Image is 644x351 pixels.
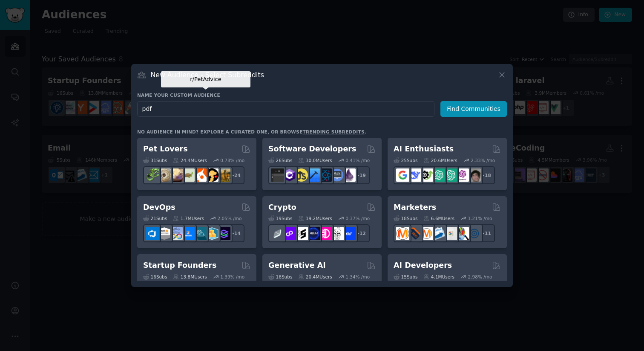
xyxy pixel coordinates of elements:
[268,215,292,221] div: 19 Sub s
[396,168,409,182] img: GoogleGeminiAI
[331,168,344,182] img: AskComputerScience
[468,215,492,221] div: 1.21 % /mo
[420,227,433,240] img: AskMarketing
[307,227,320,240] img: web3
[477,166,495,184] div: + 18
[468,274,492,280] div: 2.98 % /mo
[319,168,332,182] img: reactnative
[345,215,370,221] div: 0.37 % /mo
[394,157,417,163] div: 25 Sub s
[217,168,230,182] img: dogbreed
[394,215,417,221] div: 18 Sub s
[137,101,434,117] input: Pick a short name, like "Digital Marketers" or "Movie-Goers"
[394,260,452,271] h2: AI Developers
[143,202,175,213] h2: DevOps
[423,274,454,280] div: 4.1M Users
[173,215,204,221] div: 1.7M Users
[170,168,183,182] img: leopardgeckos
[268,157,292,163] div: 26 Sub s
[146,227,159,240] img: azuredevops
[420,168,433,182] img: AItoolsCatalog
[143,144,188,154] h2: Pet Lovers
[217,227,230,240] img: PlatformEngineers
[307,168,320,182] img: iOSProgramming
[146,168,159,182] img: herpetology
[137,129,366,135] div: No audience in mind? Explore a curated one, or browse .
[298,215,332,221] div: 19.2M Users
[143,260,216,271] h2: Startup Founders
[283,227,296,240] img: 0xPolygon
[220,274,244,280] div: 1.39 % /mo
[173,157,207,163] div: 24.4M Users
[227,166,244,184] div: + 24
[181,168,195,182] img: turtle
[444,227,457,240] img: googleads
[170,227,183,240] img: Docker_DevOps
[158,227,171,240] img: AWS_Certified_Experts
[283,168,296,182] img: csharp
[143,274,167,280] div: 16 Sub s
[394,274,417,280] div: 15 Sub s
[408,227,421,240] img: bigseo
[298,157,332,163] div: 30.0M Users
[352,166,370,184] div: + 19
[205,227,218,240] img: aws_cdk
[193,168,207,182] img: cockatiel
[173,274,207,280] div: 13.8M Users
[220,157,244,163] div: 0.78 % /mo
[302,129,364,134] a: trending subreddits
[331,227,344,240] img: CryptoNews
[345,274,370,280] div: 1.34 % /mo
[423,215,454,221] div: 6.6M Users
[205,168,218,182] img: PetAdvice
[268,144,356,154] h2: Software Developers
[143,157,167,163] div: 31 Sub s
[268,202,296,213] h2: Crypto
[456,227,469,240] img: MarketingResearch
[444,168,457,182] img: chatgpt_prompts_
[218,215,242,221] div: 2.05 % /mo
[193,227,207,240] img: platformengineering
[268,274,292,280] div: 16 Sub s
[423,157,457,163] div: 20.6M Users
[408,168,421,182] img: DeepSeek
[345,157,370,163] div: 0.41 % /mo
[396,227,409,240] img: content_marketing
[440,101,507,117] button: Find Communities
[271,168,284,182] img: software
[295,168,308,182] img: learnjavascript
[352,224,370,242] div: + 12
[227,224,244,242] div: + 14
[143,215,167,221] div: 21 Sub s
[181,227,195,240] img: DevOpsLinks
[456,168,469,182] img: OpenAIDev
[295,227,308,240] img: ethstaker
[477,224,495,242] div: + 11
[158,168,171,182] img: ballpython
[342,168,356,182] img: elixir
[432,168,445,182] img: chatgpt_promptDesign
[342,227,356,240] img: defi_
[394,144,454,154] h2: AI Enthusiasts
[298,274,332,280] div: 20.4M Users
[471,157,495,163] div: 2.33 % /mo
[271,227,284,240] img: ethfinance
[468,227,481,240] img: OnlineMarketing
[137,92,507,98] h3: Name your custom audience
[319,227,332,240] img: defiblockchain
[432,227,445,240] img: Emailmarketing
[151,70,264,79] h3: New Audience - Select Subreddits
[268,260,326,271] h2: Generative AI
[394,202,436,213] h2: Marketers
[468,168,481,182] img: ArtificalIntelligence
